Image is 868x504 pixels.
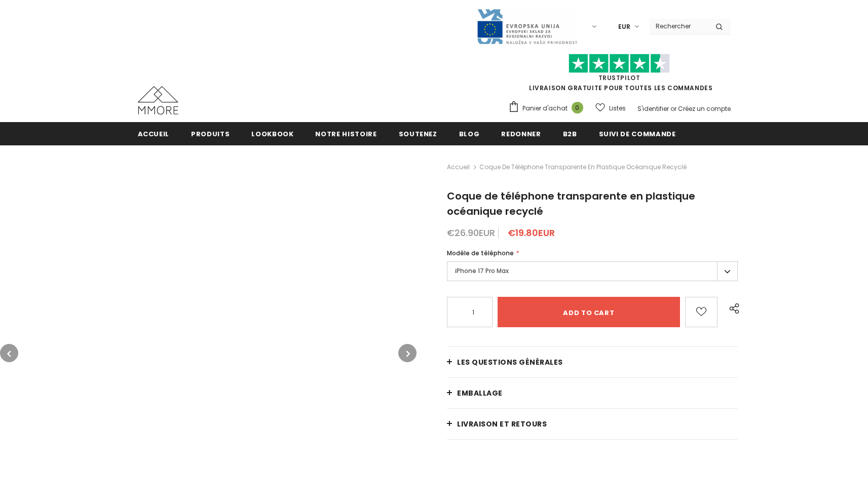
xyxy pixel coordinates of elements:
span: Redonner [501,129,541,139]
span: Panier d'achat [522,103,568,113]
span: Coque de téléphone transparente en plastique océanique recyclé [479,161,687,173]
a: Panier d'achat 0 [508,101,588,116]
span: Accueil [138,129,170,139]
a: Créez un compte [678,104,731,113]
img: Faites confiance aux étoiles pilotes [569,54,670,73]
a: EMBALLAGE [447,378,738,408]
a: Blog [459,122,480,145]
span: Lookbook [251,129,293,139]
span: Coque de téléphone transparente en plastique océanique recyclé [447,189,695,218]
label: iPhone 17 Pro Max [447,261,738,281]
a: Notre histoire [315,122,376,145]
span: LIVRAISON GRATUITE POUR TOUTES LES COMMANDES [508,58,731,92]
a: S'identifier [637,104,669,113]
span: Notre histoire [315,129,376,139]
a: Accueil [447,161,470,173]
a: Redonner [501,122,541,145]
span: EMBALLAGE [457,388,503,398]
a: Les questions générales [447,347,738,377]
img: Javni Razpis [476,8,578,45]
a: B2B [563,122,577,145]
span: 0 [572,102,583,113]
input: Add to cart [498,297,680,327]
span: B2B [563,129,577,139]
span: €19.80EUR [508,226,555,239]
span: Suivi de commande [599,129,676,139]
span: Modèle de téléphone [447,249,514,257]
span: Blog [459,129,480,139]
span: soutenez [399,129,437,139]
span: €26.90EUR [447,226,495,239]
span: Livraison et retours [457,419,547,429]
a: Lookbook [251,122,293,145]
a: Livraison et retours [447,409,738,439]
img: Cas MMORE [138,86,178,114]
a: Accueil [138,122,170,145]
a: soutenez [399,122,437,145]
a: Listes [595,99,626,117]
span: Produits [191,129,230,139]
span: Les questions générales [457,357,563,367]
a: Produits [191,122,230,145]
span: Listes [609,103,626,113]
span: EUR [618,22,630,32]
a: TrustPilot [598,73,640,82]
a: Javni Razpis [476,22,578,30]
input: Search Site [650,19,708,33]
span: or [670,104,676,113]
a: Suivi de commande [599,122,676,145]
